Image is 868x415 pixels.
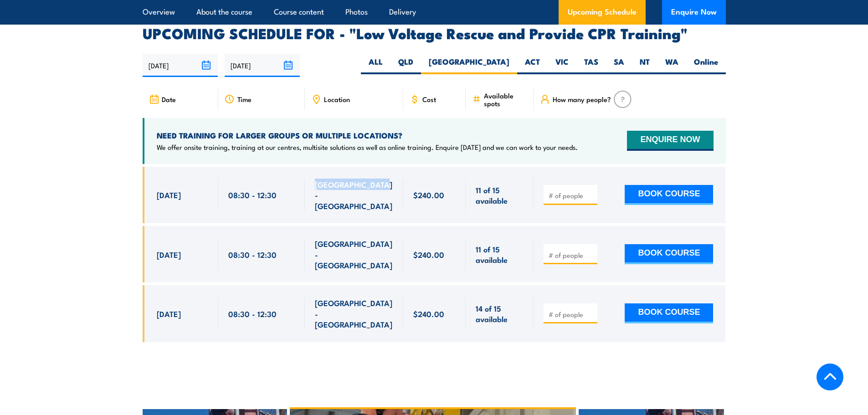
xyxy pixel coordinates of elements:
[225,54,300,77] input: To date
[548,56,576,74] label: VIC
[315,179,393,211] span: [GEOGRAPHIC_DATA] - [GEOGRAPHIC_DATA]
[413,249,444,260] span: $240.00
[324,95,350,103] span: Location
[228,249,277,260] span: 08:30 - 12:30
[549,310,594,319] input: # of people
[157,308,181,319] span: [DATE]
[549,191,594,200] input: # of people
[390,56,421,74] label: QLD
[476,244,524,265] span: 11 of 15 available
[606,56,632,74] label: SA
[517,56,548,74] label: ACT
[627,131,713,151] button: ENQUIRE NOW
[686,56,726,74] label: Online
[143,26,726,39] h2: UPCOMING SCHEDULE FOR - "Low Voltage Rescue and Provide CPR Training"
[625,303,713,323] button: BOOK COURSE
[143,54,218,77] input: From date
[576,56,606,74] label: TAS
[549,251,594,260] input: # of people
[625,185,713,205] button: BOOK COURSE
[157,130,578,140] h4: NEED TRAINING FOR LARGER GROUPS OR MULTIPLE LOCATIONS?
[484,92,527,107] span: Available spots
[361,56,390,74] label: ALL
[315,297,393,329] span: [GEOGRAPHIC_DATA] - [GEOGRAPHIC_DATA]
[162,95,176,103] span: Date
[157,190,181,200] span: [DATE]
[553,95,611,103] span: How many people?
[413,190,444,200] span: $240.00
[476,184,524,206] span: 11 of 15 available
[632,56,657,74] label: NT
[413,308,444,319] span: $240.00
[625,244,713,264] button: BOOK COURSE
[237,95,252,103] span: Time
[421,56,517,74] label: [GEOGRAPHIC_DATA]
[228,190,277,200] span: 08:30 - 12:30
[476,303,524,324] span: 14 of 15 available
[315,238,393,270] span: [GEOGRAPHIC_DATA] - [GEOGRAPHIC_DATA]
[157,143,578,152] p: We offer onsite training, training at our centres, multisite solutions as well as online training...
[228,308,277,319] span: 08:30 - 12:30
[157,249,181,260] span: [DATE]
[422,95,436,103] span: Cost
[657,56,686,74] label: WA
